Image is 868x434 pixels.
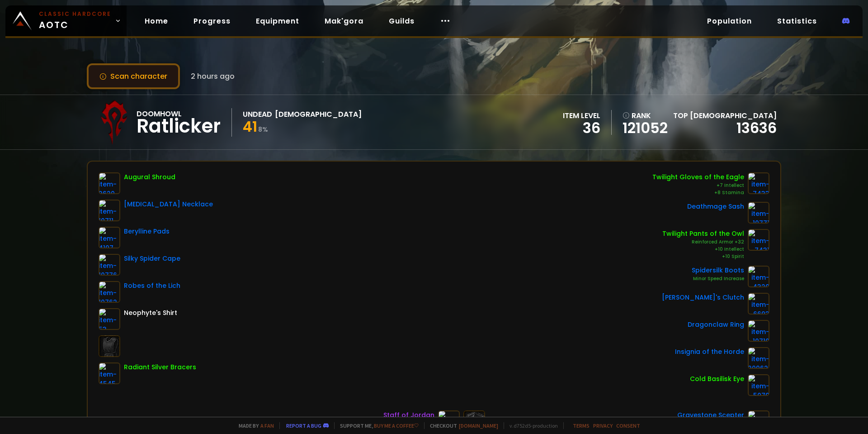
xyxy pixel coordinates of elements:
span: Checkout [424,422,498,429]
a: Terms [573,422,590,429]
div: Insignia of the Horde [675,347,744,357]
span: Made by [233,422,274,429]
div: Deathmage Sash [687,202,744,211]
img: item-53 [99,308,120,330]
div: +8 Stamina [652,189,744,196]
div: Robes of the Lich [124,281,180,291]
div: [MEDICAL_DATA] Necklace [124,200,213,209]
div: Top [673,110,777,121]
a: Guilds [382,12,422,30]
div: +7 Intellect [652,182,744,189]
a: [DOMAIN_NAME] [459,422,498,429]
img: item-10776 [99,254,120,276]
span: 2 hours ago [191,71,235,82]
img: item-209621 [748,347,769,369]
div: [DEMOGRAPHIC_DATA] [275,109,362,120]
img: item-10771 [748,202,769,224]
div: 36 [563,121,600,135]
button: Scan character [87,63,180,89]
img: item-6693 [748,293,769,315]
div: +10 Spirit [662,253,744,260]
a: 13636 [736,118,777,138]
span: v. d752d5 - production [504,422,558,429]
div: +10 Intellect [662,246,744,253]
a: Report a bug [286,422,321,429]
span: AOTC [39,10,111,32]
a: Statistics [770,12,824,30]
div: item level [563,110,600,121]
div: Cold Basilisk Eye [690,374,744,384]
div: Twilight Gloves of the Eagle [652,172,744,182]
div: Twilight Pants of the Owl [662,229,744,238]
div: Ratlicker [137,119,221,133]
span: Support me, [334,422,419,429]
img: item-4197 [99,227,120,248]
div: Berylline Pads [124,227,170,236]
div: Silky Spider Cape [124,254,180,263]
a: Population [700,12,759,30]
div: rank [623,110,668,121]
div: Reinforced Armor +32 [662,238,744,246]
a: Consent [616,422,640,429]
img: item-4545 [99,362,120,384]
span: [DEMOGRAPHIC_DATA] [690,110,777,121]
img: item-4320 [748,266,769,287]
a: Privacy [593,422,613,429]
a: Buy me a coffee [374,422,419,429]
a: Home [137,12,175,30]
div: Undead [243,109,272,120]
a: Progress [186,12,238,30]
div: Neophyte's Shirt [124,308,177,318]
div: [PERSON_NAME]'s Clutch [662,293,744,302]
a: 121052 [623,121,668,135]
div: Minor Speed Increase [692,275,744,282]
img: item-7433 [748,172,769,194]
img: item-10711 [99,200,120,221]
div: Radiant Silver Bracers [124,362,196,372]
small: Classic Hardcore [39,10,111,18]
span: 41 [243,116,257,137]
div: Staff of Jordan [383,410,434,420]
div: Dragonclaw Ring [688,320,744,329]
div: Gravestone Scepter [677,410,744,420]
img: item-2620 [99,172,120,194]
small: 8 % [258,125,268,134]
img: item-7431 [748,229,769,251]
a: Classic HardcoreAOTC [5,5,127,36]
div: Augural Shroud [124,172,175,182]
a: Equipment [249,12,307,30]
div: Doomhowl [137,108,221,119]
a: a fan [260,422,274,429]
img: item-10762 [99,281,120,303]
a: Mak'gora [317,12,371,30]
img: item-5079 [748,374,769,396]
img: item-10710 [748,320,769,342]
div: Spidersilk Boots [692,266,744,275]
